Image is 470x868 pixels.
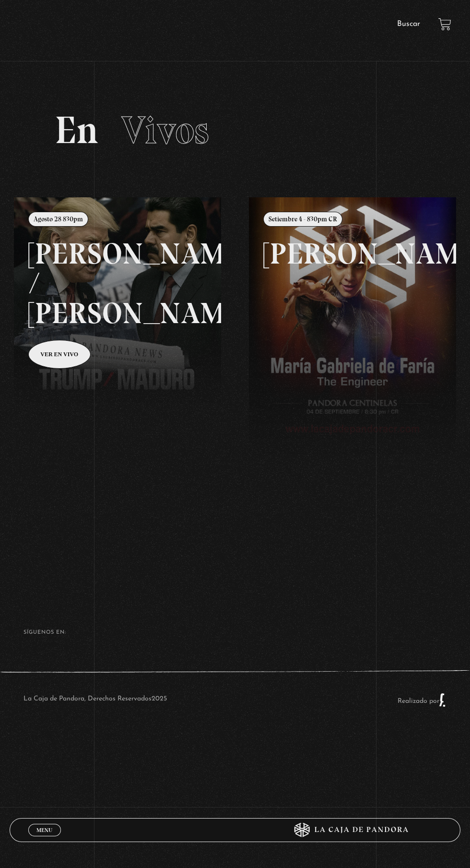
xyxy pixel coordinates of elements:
p: La Caja de Pandora, Derechos Reservados 2025 [23,693,167,707]
h2: En [55,111,416,149]
a: Buscar [397,20,420,28]
a: View your shopping cart [438,18,451,31]
span: Vivos [121,107,209,153]
a: Realizado por [398,698,446,705]
h4: SÍguenos en: [23,630,446,635]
